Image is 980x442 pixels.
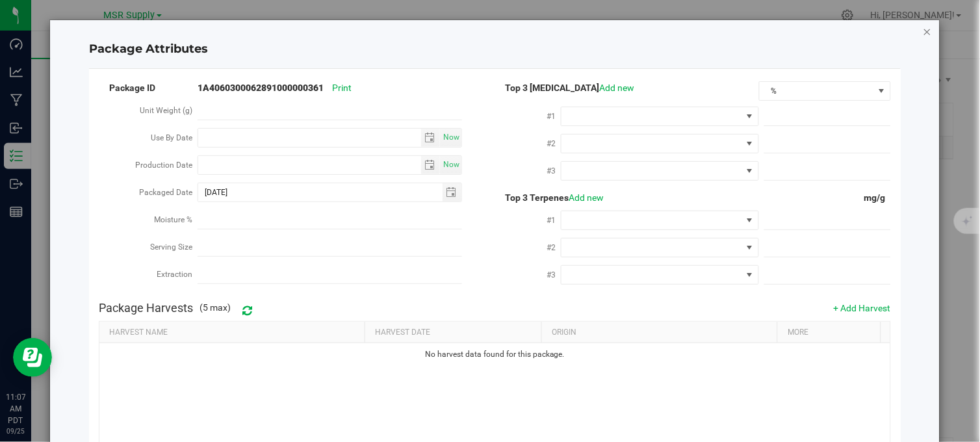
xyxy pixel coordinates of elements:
[547,263,561,287] label: #3
[923,23,932,39] button: Close modal
[443,183,461,201] span: select
[135,153,198,177] label: Production Date
[157,263,198,286] label: Extraction
[107,348,883,361] p: No harvest data found for this package.
[89,41,901,58] h4: Package Attributes
[140,99,198,122] label: Unit Weight (g)
[198,83,324,93] strong: 1A4060300062891000000361
[440,129,461,147] span: select
[200,301,231,315] span: (5 max)
[13,338,52,377] iframe: Resource center
[561,238,759,257] span: NO DATA FOUND
[151,126,198,149] label: Use By Date
[332,83,352,93] span: Print
[99,302,193,315] h4: Package Harvests
[365,322,541,344] th: Harvest Date
[561,107,759,126] span: NO DATA FOUND
[547,132,561,155] label: #2
[495,192,604,203] span: Top 3 Terpenes
[561,161,759,181] span: NO DATA FOUND
[561,265,759,285] span: NO DATA FOUND
[561,134,759,153] span: NO DATA FOUND
[547,105,561,128] label: #1
[495,83,635,93] span: Top 3 [MEDICAL_DATA]
[834,302,891,315] button: + Add Harvest
[777,322,881,344] th: More
[99,322,365,344] th: Harvest Name
[139,181,198,204] label: Packaged Date
[561,211,759,230] span: NO DATA FOUND
[421,156,440,174] span: select
[99,83,155,93] span: Package ID
[864,192,891,203] span: mg/g
[421,129,440,147] span: select
[547,209,561,232] label: #1
[600,83,635,93] a: Add new
[440,155,462,174] span: Set Current date
[547,159,561,183] label: #3
[547,236,561,259] label: #2
[154,208,198,231] label: Moisture %
[541,322,777,344] th: Origin
[440,128,462,147] span: Set Current date
[440,156,461,174] span: select
[569,192,604,203] a: Add new
[760,82,874,100] span: %
[150,235,198,259] label: Serving Size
